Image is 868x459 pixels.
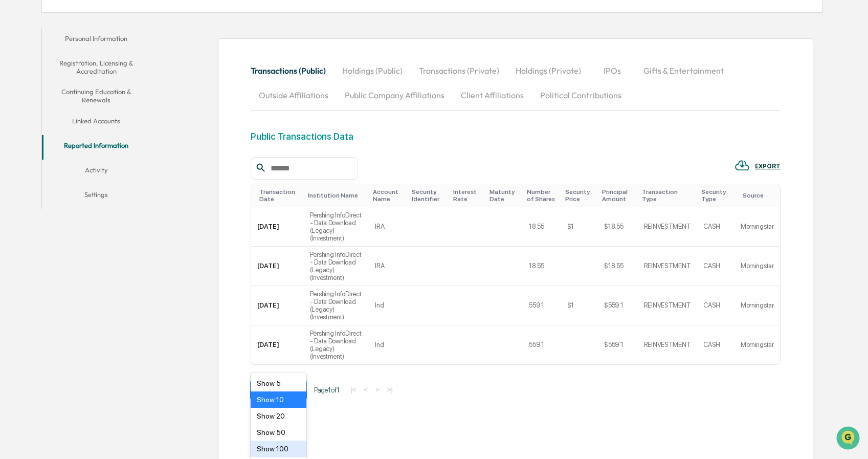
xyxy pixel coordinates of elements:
div: Toggle SortBy [489,188,519,203]
td: REINVESTMENT [638,325,698,364]
a: 🖐️Preclearance [6,125,70,143]
div: Toggle SortBy [743,192,776,199]
td: 18.55 [523,207,561,247]
td: REINVESTMENT [638,286,698,325]
td: CASH [697,247,735,286]
button: Public Company Affiliations [337,83,453,107]
td: Pershing InfoDirect - Data Download (Legacy) (Investment) [304,247,369,286]
button: Outside Affiliations [251,83,337,107]
button: Reported Information [42,135,151,160]
div: Show 20 [251,408,306,424]
td: IRA [369,207,407,247]
div: EXPORT [755,163,781,170]
button: Settings [42,184,151,209]
button: Client Affiliations [453,83,532,107]
button: > [372,385,383,394]
td: [DATE] [251,286,304,325]
td: Pershing InfoDirect - Data Download (Legacy) (Investment) [304,286,369,325]
div: Toggle SortBy [642,188,694,203]
button: Activity [42,160,151,184]
div: Toggle SortBy [565,188,594,203]
span: Attestations [84,129,127,139]
td: IRA [369,247,407,286]
div: Toggle SortBy [602,188,633,203]
div: 🗄️ [74,130,82,138]
div: Toggle SortBy [308,192,365,199]
td: Morningstar [735,286,780,325]
td: Pershing InfoDirect - Data Download (Legacy) (Investment) [304,325,369,364]
td: Ind [369,286,407,325]
td: $559.1 [598,286,637,325]
div: secondary tabs example [251,58,781,107]
td: 559.1 [523,325,561,364]
img: EXPORT [735,158,750,173]
td: Pershing InfoDirect - Data Download (Legacy) (Investment) [304,207,369,247]
button: Start new chat [174,81,186,94]
div: 🖐️ [10,130,18,138]
td: [DATE] [251,325,304,364]
iframe: Open customer support [835,425,863,453]
div: Show 50 [251,424,306,441]
td: [DATE] [251,247,304,286]
div: Start new chat [35,78,168,89]
a: 🔎Data Lookup [6,144,69,163]
td: Morningstar [735,325,780,364]
div: We're available if you need us! [35,89,129,97]
td: [DATE] [251,207,304,247]
td: $1 [561,207,598,247]
td: $1 [561,286,598,325]
div: Public Transactions Data [251,131,353,142]
div: Toggle SortBy [527,188,557,203]
td: CASH [697,286,735,325]
td: 18.55 [523,247,561,286]
button: Political Contributions [532,83,630,107]
button: Registration, Licensing & Accreditation [42,53,151,82]
div: Toggle SortBy [412,188,445,203]
button: Transactions (Private) [411,58,507,83]
div: Show 10 [251,391,306,408]
button: >| [384,385,396,394]
button: Transactions (Public) [251,58,334,83]
td: CASH [697,325,735,364]
div: Show 100 [251,441,306,457]
a: Powered byPylon [72,173,124,181]
span: Data Lookup [20,148,64,159]
td: Ind [369,325,407,364]
a: 🗄️Attestations [70,125,131,143]
td: Morningstar [735,247,780,286]
button: IPOs [589,58,635,83]
button: Linked Accounts [42,111,151,135]
td: $18.55 [598,247,637,286]
td: Morningstar [735,207,780,247]
div: 🔎 [10,149,18,158]
div: Toggle SortBy [373,188,403,203]
span: Preclearance [20,129,66,139]
p: How can we help? [10,21,186,38]
button: Continuing Education & Renewals [42,81,151,111]
button: < [361,385,371,394]
img: 1746055101610-c473b297-6a78-478c-a979-82029cc54cd1 [10,78,29,97]
span: Pylon [102,173,124,181]
span: Page 1 of 1 [314,386,340,394]
button: Holdings (Public) [334,58,411,83]
div: Toggle SortBy [453,188,481,203]
button: Gifts & Entertainment [635,58,732,83]
td: 559.1 [523,286,561,325]
div: Toggle SortBy [701,188,730,203]
td: $18.55 [598,207,637,247]
td: $559.1 [598,325,637,364]
button: Holdings (Private) [507,58,589,83]
td: REINVESTMENT [638,247,698,286]
td: REINVESTMENT [638,207,698,247]
div: Toggle SortBy [259,188,300,203]
button: Personal Information [42,28,151,53]
div: secondary tabs example [42,28,151,209]
button: |< [347,385,359,394]
div: Show 5 [251,375,306,391]
td: CASH [697,207,735,247]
